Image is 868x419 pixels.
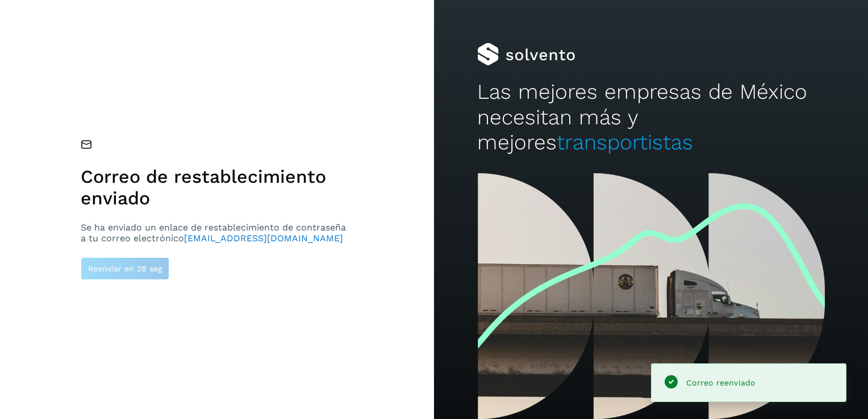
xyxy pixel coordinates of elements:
span: [EMAIL_ADDRESS][DOMAIN_NAME] [184,233,343,244]
span: Reenviar en 28 seg [88,265,162,273]
button: Reenviar en 28 seg [81,257,169,280]
span: Correo reenviado [686,378,755,387]
h1: Correo de restablecimiento enviado [81,166,350,209]
h2: Las mejores empresas de México necesitan más y mejores [477,79,824,155]
span: transportistas [557,130,693,154]
p: Se ha enviado un enlace de restablecimiento de contraseña a tu correo electrónico [81,222,350,244]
